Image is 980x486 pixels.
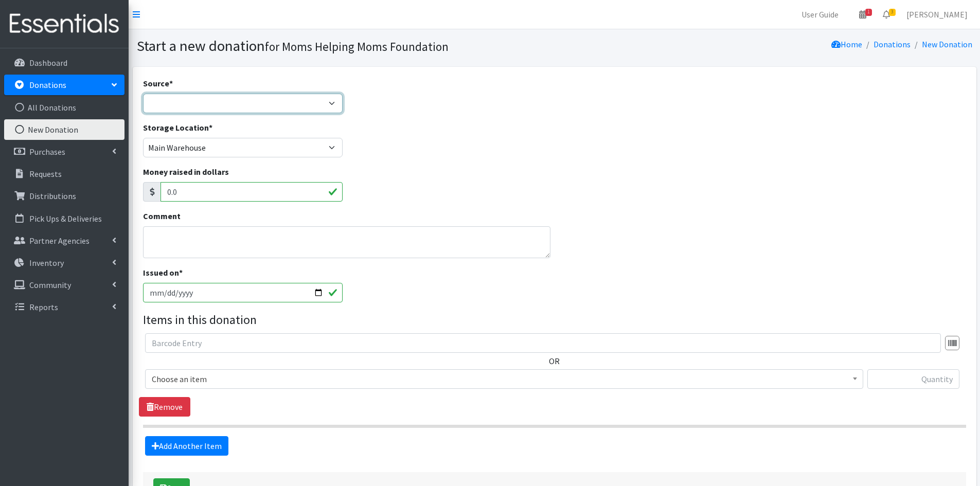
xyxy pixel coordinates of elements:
a: [PERSON_NAME] [898,4,976,25]
a: Home [831,39,862,49]
a: New Donation [922,39,972,49]
a: Reports [4,297,124,317]
a: Add Another Item [145,436,228,456]
span: 3 [889,9,896,16]
label: Issued on [143,266,183,279]
abbr: required [209,122,212,133]
a: 1 [851,4,875,25]
label: Money raised in dollars [143,166,229,178]
p: Inventory [29,258,64,268]
a: Pick Ups & Deliveries [4,208,124,229]
p: Pick Ups & Deliveries [29,213,102,224]
a: Purchases [4,141,124,162]
label: Comment [143,210,181,222]
p: Community [29,280,71,290]
label: OR [549,355,560,367]
a: New Donation [4,119,124,140]
a: Requests [4,164,124,184]
a: 3 [875,4,898,25]
span: 1 [865,9,872,16]
a: Distributions [4,186,124,206]
label: Source [143,77,173,89]
a: Inventory [4,253,124,273]
span: Choose an item [145,369,863,389]
abbr: required [179,267,183,278]
input: Quantity [867,369,959,389]
input: Barcode Entry [145,333,941,353]
a: Donations [874,39,911,49]
abbr: required [169,78,173,88]
label: Storage Location [143,121,212,134]
p: Requests [29,169,62,179]
p: Dashboard [29,58,67,68]
a: Donations [4,75,124,95]
p: Distributions [29,191,76,201]
img: HumanEssentials [4,7,124,41]
p: Donations [29,80,66,90]
a: All Donations [4,97,124,118]
a: Dashboard [4,52,124,73]
legend: Items in this donation [143,311,966,329]
span: Choose an item [152,372,857,386]
a: User Guide [793,4,847,25]
a: Remove [139,397,190,417]
a: Partner Agencies [4,230,124,251]
small: for Moms Helping Moms Foundation [265,39,449,54]
p: Purchases [29,147,65,157]
p: Partner Agencies [29,236,90,246]
a: Community [4,275,124,295]
p: Reports [29,302,58,312]
h1: Start a new donation [137,37,551,55]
